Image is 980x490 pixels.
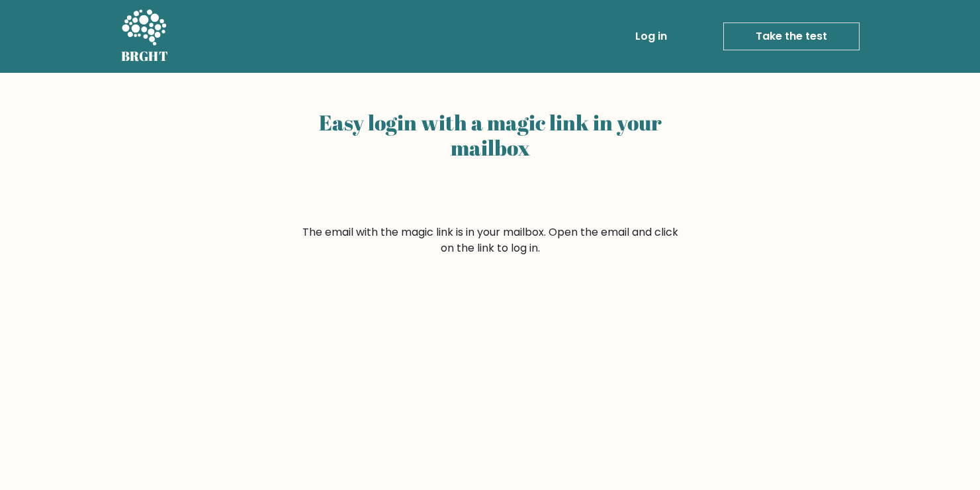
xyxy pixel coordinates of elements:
[300,224,681,256] form: The email with the magic link is in your mailbox. Open the email and click on the link to log in.
[630,23,672,50] a: Log in
[723,23,860,50] a: Take the test
[300,110,681,161] h2: Easy login with a magic link in your mailbox
[121,48,169,64] h5: BRGHT
[121,5,169,68] a: BRGHT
